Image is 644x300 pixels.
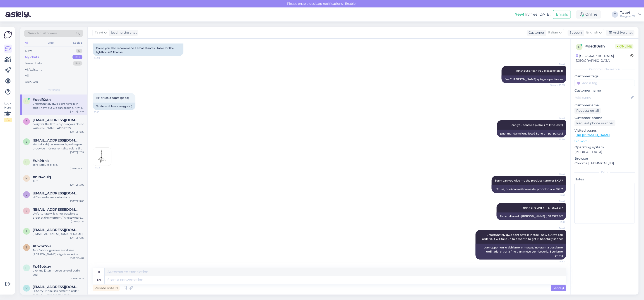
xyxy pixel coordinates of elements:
span: n [25,177,28,180]
p: Customer tags [574,74,635,79]
div: Look Here [4,102,12,122]
img: Attachment [93,148,111,166]
div: My chats [25,55,39,59]
p: Customer name [574,88,635,93]
span: 14:59 [94,56,111,60]
div: it [98,268,100,276]
div: Customer information [574,67,635,71]
button: Emails [553,10,571,19]
div: [DATE] 10:29 [70,130,84,134]
span: i [26,229,27,233]
div: 1 / 3 [4,118,12,122]
div: puoi mandarmi una foto? Sono un po' perso :) [497,130,566,137]
span: l [26,193,27,196]
span: v [26,286,27,290]
span: jramas321@gmail.com [33,118,80,122]
b: New! [514,12,524,17]
div: [DATE] 13:06 [70,199,84,203]
span: juri.podolski@mail.ru [33,208,80,212]
div: Hi Yes we have one in stock [33,195,84,199]
span: Enable [344,2,357,6]
div: Archive chat [606,30,634,36]
div: okei ma jätan meelde ja veidi uurin veel [33,269,84,277]
div: Request email [574,108,601,114]
span: vlukawski@gmail.com [33,285,80,289]
div: Try free [DATE]: [514,12,551,17]
div: [DATE] 14:23 [70,110,84,113]
div: Tere Jah tooge meie esindusse [PERSON_NAME] väga tore kui te enne täidaksete ka avalduse ära. [UR... [33,248,84,256]
div: 99+ [73,61,82,66]
span: All' articolo sopra (gobo) [96,96,129,99]
span: t [26,246,27,249]
div: Team chats [25,61,42,66]
div: Support [568,30,582,35]
div: Tere [33,179,84,183]
span: Taavi [95,30,103,35]
div: Hi Sorry, I think it's better to order them somewhere else for now. [33,289,84,297]
div: Progear OÜ [620,14,636,18]
span: 15:51 [548,193,565,197]
div: To the article above (gobo) [93,103,135,110]
img: Askly Logo [4,31,12,39]
span: d [25,99,28,103]
div: All [24,40,29,46]
div: Private note [93,285,120,291]
div: Extra [574,170,635,174]
span: I think ei found it :) SP5522 B ? [521,206,563,209]
div: [EMAIL_ADDRESS][DOMAIN_NAME] [33,232,84,236]
span: Taavi [548,62,565,66]
p: [MEDICAL_DATA] [574,150,635,154]
div: faro? [PERSON_NAME] spiegare per favore [502,76,566,83]
div: [DATE] 13:17 [71,220,84,223]
span: Taavi [548,227,565,230]
span: 15:20 [548,138,565,141]
a: TaaviProgear OÜ [620,11,641,18]
span: #p69btgzy [33,265,51,269]
span: susannaaleksandra@gmail.com [33,138,80,142]
span: izzuddinapandi@gmail.com [33,228,80,232]
span: Sorry can you give me the product name or SKU ? [495,179,563,182]
div: leading the chat [109,30,137,35]
div: [DATE] 14:07 [70,256,84,260]
span: Send [553,286,564,290]
div: [DATE] 10:27 [70,236,84,239]
div: Customer [527,30,544,35]
p: Browser [574,156,635,161]
p: Notes [574,177,635,182]
span: can you send e a pictre, i'm little lost :) [512,123,563,127]
div: unfortunately qwe dont have it in stock now but we can order it, it will take up to a month to ge... [33,102,84,110]
div: [DATE] 12:34 [70,151,84,154]
span: Online [615,44,634,49]
div: Sorry for the late reply Can you please write me [EMAIL_ADDRESS][DOMAIN_NAME] and but your info w... [33,122,84,130]
div: Unfortunately, it is not possible to order at the moment Try elsewhere. Sorry [33,212,84,220]
span: Taavi [548,117,565,120]
span: lighthouse? can you please explain [516,69,563,72]
div: Request phone number [574,120,615,126]
input: Add a tag [574,80,635,86]
span: u [25,160,28,164]
div: Socials [72,40,83,46]
div: All [25,73,29,78]
span: Italian [548,30,558,35]
div: Web [47,40,55,46]
span: #dedf0sth [33,98,51,102]
span: My chats [48,88,60,92]
span: 15:51 [548,220,565,224]
span: #uh91rnls [33,159,49,163]
p: Operating system [574,145,635,150]
div: [DATE] 13:07 [70,183,84,187]
span: Taavi [548,172,565,176]
span: Taavi [548,199,565,203]
div: T [612,11,618,18]
p: Customer email [574,103,635,108]
p: See more ... [574,139,635,143]
span: unfortunately qwe dont have it in stock now but we can order it, it will take up to a month to ge... [482,233,564,241]
span: #tbxon7va [33,244,51,248]
div: purtroppo non lo abbiamo in magazzino ora ma possiamo ordinarlo, ci vorrà fino a un mese per rice... [476,244,566,260]
div: Archived [25,80,38,84]
div: Online [576,10,601,19]
span: lef4545@gmail.com [33,191,80,195]
div: AI Assistant [25,67,42,72]
div: # dedf0sth [585,44,615,49]
span: j [26,209,27,213]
